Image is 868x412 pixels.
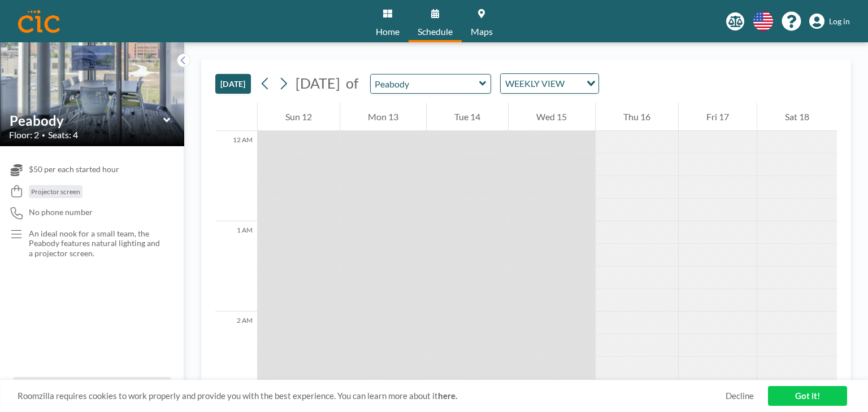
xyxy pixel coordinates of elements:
span: Home [376,27,400,36]
div: 1 AM [215,221,257,312]
p: An ideal nook for a small team, the Peabody features natural lighting and a projector screen. [29,229,162,258]
input: Search for option [568,76,580,91]
span: Floor: 2 [9,129,39,141]
span: WEEKLY VIEW [503,76,567,91]
span: Schedule [418,27,453,36]
a: Decline [726,391,754,401]
div: Thu 16 [596,103,678,131]
input: Peabody [371,74,479,93]
div: Sat 18 [757,103,837,131]
div: 12 AM [215,131,257,221]
div: 2 AM [215,312,257,402]
span: [DATE] [296,74,340,91]
div: Mon 13 [340,103,426,131]
button: [DATE] [215,74,251,94]
span: of [346,74,358,92]
img: organization-logo [18,10,60,33]
span: • [42,132,45,139]
span: Projector screen [31,187,80,196]
span: Roomzilla requires cookies to work properly and provide you with the best experience. You can lea... [18,391,726,401]
div: Sun 12 [258,103,340,131]
div: Tue 14 [427,103,508,131]
span: $50 per each started hour [29,164,119,174]
span: Maps [471,27,493,36]
div: Fri 17 [679,103,757,131]
div: Wed 15 [509,103,594,131]
a: here. [438,391,457,401]
div: Search for option [501,74,598,93]
span: Log in [829,16,850,27]
input: Peabody [10,112,163,129]
span: Seats: 4 [48,129,78,141]
button: All resources [14,377,171,398]
a: Log in [809,14,850,29]
span: No phone number [29,207,93,217]
a: Got it! [768,386,847,406]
